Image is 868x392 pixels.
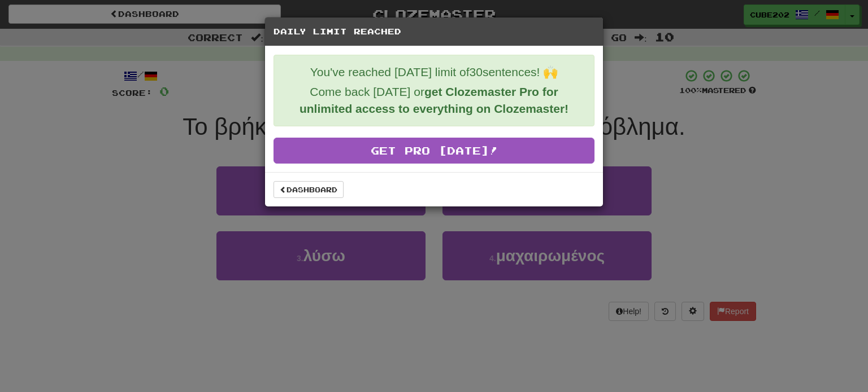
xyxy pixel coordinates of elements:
[274,181,344,198] a: Dashboard
[274,26,594,37] h5: Daily Limit Reached
[283,64,585,81] p: You've reached [DATE] limit of 30 sentences! 🙌
[274,138,594,164] a: Get Pro [DATE]!
[300,85,568,115] strong: get Clozemaster Pro for unlimited access to everything on Clozemaster!
[283,83,585,117] p: Come back [DATE] or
